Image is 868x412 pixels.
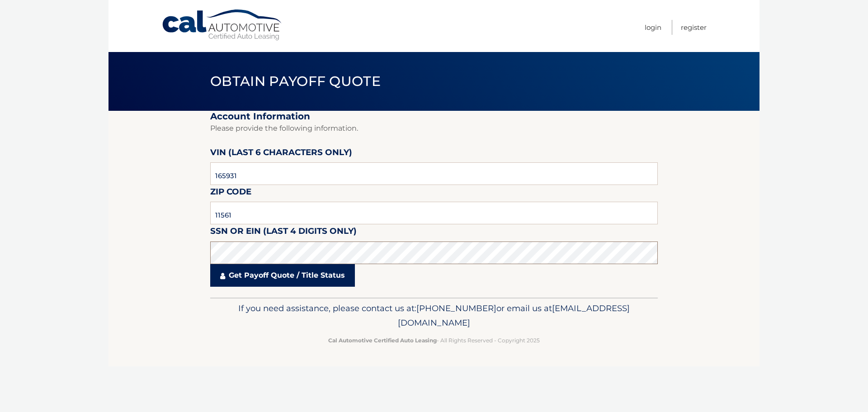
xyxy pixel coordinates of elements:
[328,337,437,344] strong: Cal Automotive Certified Auto Leasing
[645,20,661,35] a: Login
[210,146,352,162] label: VIN (last 6 characters only)
[210,122,658,135] p: Please provide the following information.
[210,185,251,202] label: Zip Code
[210,264,355,287] a: Get Payoff Quote / Title Status
[161,9,283,41] a: Cal Automotive
[216,336,652,345] p: - All Rights Reserved - Copyright 2025
[681,20,707,35] a: Register
[210,224,357,241] label: SSN or EIN (last 4 digits only)
[416,303,496,313] span: [PHONE_NUMBER]
[210,73,381,90] span: Obtain Payoff Quote
[210,111,658,122] h2: Account Information
[216,301,652,330] p: If you need assistance, please contact us at: or email us at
